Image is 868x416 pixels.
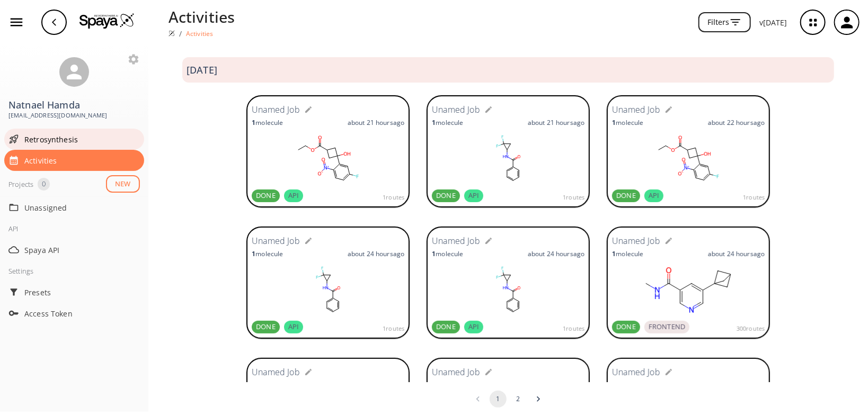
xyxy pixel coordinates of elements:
p: Activities [169,5,235,28]
span: 1 routes [743,193,765,202]
h6: Unamed Job [252,366,300,379]
p: about 24 hours ago [348,249,405,258]
p: molecule [432,249,463,258]
button: page 1 [490,391,507,408]
svg: O=C(NC1CC1(F)F)c1ccccc1 [432,264,584,316]
span: API [644,191,663,201]
p: v [DATE] [759,17,787,28]
a: Unamed Job1moleculeabout 22 hoursagoDONEAPI1routes [607,95,770,210]
svg: O=C(NC1CC1(F)F)c1ccccc1 [252,264,404,316]
p: about 24 hours ago [708,249,765,258]
h6: Unamed Job [432,366,480,379]
span: DONE [612,322,640,332]
span: DONE [252,322,280,332]
p: about 21 hours ago [528,118,585,127]
span: API [464,322,483,332]
span: DONE [432,322,460,332]
span: 1 routes [383,193,404,202]
div: Spaya API [4,239,144,260]
h6: Unamed Job [252,103,300,117]
svg: CCOC(=O)C1CC(O)(c2cc(F)ccc2[N+](=O)[O-])C1 [252,132,404,185]
p: molecule [252,381,283,390]
div: Access Token [4,303,144,324]
h6: Unamed Job [432,234,480,248]
strong: 1 [612,249,616,258]
a: Unamed Job1moleculeabout 21 hoursagoDONEAPI1routes [427,95,590,210]
span: API [284,191,303,201]
span: Unassigned [24,202,140,213]
p: about 22 hours ago [708,118,765,127]
p: Activities [186,29,214,38]
strong: 1 [432,249,436,258]
svg: O=C(NC)C1=CC(C2(C3)CC3C2)=CN=C1 [612,264,765,316]
p: molecule [252,118,283,127]
span: 1 routes [383,324,404,333]
strong: 1 [252,249,255,258]
button: NEW [106,175,140,193]
p: 1 day ago [737,381,765,390]
span: Access Token [24,308,140,319]
h3: [DATE] [187,65,217,76]
p: 1 day ago [557,381,584,390]
h6: Unamed Job [252,234,300,248]
h6: Unamed Job [612,103,660,117]
strong: 1 [252,118,255,127]
img: Logo Spaya [79,13,135,29]
span: API [284,322,303,332]
div: Presets [4,282,144,303]
span: DONE [252,191,280,201]
h3: Natnael Hamda [8,100,140,111]
li: / [179,28,182,39]
img: Spaya logo [169,30,175,37]
p: molecule [432,118,463,127]
span: 0 [38,179,50,189]
p: molecule [432,381,463,390]
h6: Unamed Job [612,366,660,379]
span: Retrosynthesis [24,134,140,145]
button: Go to page 2 [510,391,527,408]
span: API [464,191,483,201]
a: Unamed Job1moleculeabout 24 hoursagoDONEAPI1routes [246,227,410,341]
p: molecule [252,249,283,258]
p: about 24 hours ago [528,249,585,258]
span: DONE [432,191,460,201]
a: Unamed Job1moleculeabout 21 hoursagoDONEAPI1routes [246,95,410,210]
button: Go to next page [530,391,547,408]
p: molecule [612,381,643,390]
div: Projects [8,178,33,191]
span: 1 routes [563,193,584,202]
strong: 1 [252,381,255,390]
p: about 21 hours ago [348,118,405,127]
span: 1 routes [563,324,584,333]
div: Retrosynthesis [4,129,144,150]
a: Unamed Job1moleculeabout 24 hoursagoDONEAPI1routes [427,227,590,341]
div: Activities [4,150,144,171]
span: Presets [24,287,140,298]
button: Filters [698,12,751,33]
strong: 1 [612,118,616,127]
svg: CCOC(=O)C1CC(O)(c2cc(F)ccc2[N+](=O)[O-])C1 [612,132,765,185]
strong: 1 [612,381,616,390]
div: Unassigned [4,197,144,218]
svg: O=C(NC1CC1(F)F)c1ccccc1 [432,132,584,185]
span: 300 routes [737,324,765,333]
nav: pagination navigation [468,391,548,408]
p: molecule [612,118,643,127]
span: [EMAIL_ADDRESS][DOMAIN_NAME] [8,111,140,120]
strong: 1 [432,118,436,127]
a: Unamed Job1moleculeabout 24 hoursagoDONEFRONTEND300routes [607,227,770,341]
p: molecule [612,249,643,258]
p: 1 day ago [377,381,404,390]
h6: Unamed Job [612,234,660,248]
strong: 1 [432,381,436,390]
h6: Unamed Job [432,103,480,117]
span: Spaya API [24,245,140,256]
span: DONE [612,191,640,201]
span: FRONTEND [644,322,689,332]
span: Activities [24,155,140,166]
